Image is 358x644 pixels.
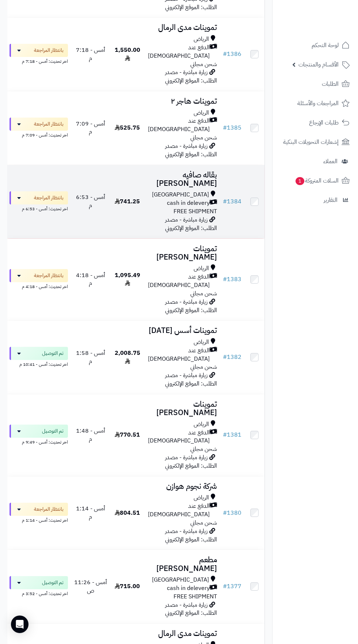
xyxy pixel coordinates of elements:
a: التقارير [277,191,354,209]
span: أمس - 6:53 م [76,193,105,210]
span: الطلبات [322,79,339,89]
span: # [223,275,227,284]
span: 525.75 [115,123,140,132]
a: #1377 [223,582,241,591]
span: الدفع عند [DEMOGRAPHIC_DATA] [148,117,210,134]
span: بانتظار المراجعة [34,47,64,54]
a: #1384 [223,197,241,206]
span: 804.51 [115,509,140,517]
span: FREE SHIPMENT [174,592,217,601]
h3: شركة نجوم هوازن [148,482,217,491]
span: الرياض [194,338,209,346]
span: شحن مجاني [190,445,217,453]
div: اخر تحديث: أمس - 6:53 م [9,204,68,212]
div: اخر تحديث: أمس - 9:49 م [9,438,68,445]
span: زيارة مباشرة - مصدر الطلب: الموقع الإلكتروني [165,298,217,315]
span: # [223,509,227,517]
div: اخر تحديث: أمس - 3:52 م [9,589,68,597]
span: شحن مجاني [190,363,217,371]
span: أمس - 1:14 م [76,504,105,521]
span: # [223,123,227,132]
span: الرياض [194,494,209,502]
span: الرياض [194,109,209,117]
span: 770.51 [115,430,140,439]
a: #1386 [223,50,241,58]
a: #1385 [223,123,241,132]
h3: مطعم [PERSON_NAME] [148,556,217,572]
h3: تموينات مدى الرمال [148,629,217,638]
span: بانتظار المراجعة [34,120,64,128]
span: تم التوصيل [42,428,64,435]
h3: تموينات أسس [DATE] [148,326,217,335]
a: #1383 [223,275,241,284]
span: cash in delevery [167,199,210,207]
span: الدفع عند [DEMOGRAPHIC_DATA] [148,273,210,290]
h3: تموينات [PERSON_NAME] [148,400,217,417]
span: 2,008.75 [115,349,140,366]
div: اخر تحديث: أمس - 7:18 م [9,57,68,65]
span: شحن مجاني [190,289,217,298]
span: الدفع عند [DEMOGRAPHIC_DATA] [148,429,210,445]
span: المراجعات والأسئلة [297,98,339,108]
a: العملاء [277,153,354,170]
span: 1 [296,177,304,185]
span: شحن مجاني [190,60,217,69]
span: زيارة مباشرة - مصدر الطلب: الموقع الإلكتروني [165,601,217,618]
a: #1380 [223,509,241,517]
span: [GEOGRAPHIC_DATA] [152,191,209,199]
span: [GEOGRAPHIC_DATA] [152,576,209,584]
span: أمس - 7:18 م [76,46,105,63]
a: السلات المتروكة1 [277,172,354,189]
span: أمس - 7:09 م [76,119,105,137]
span: زيارة مباشرة - مصدر الطلب: الموقع الإلكتروني [165,215,217,233]
span: 1,095.49 [115,271,140,288]
span: لوحة التحكم [312,40,339,50]
span: 715.00 [115,582,140,591]
span: زيارة مباشرة - مصدر الطلب: الموقع الإلكتروني [165,142,217,159]
span: 1,550.00 [115,46,140,63]
div: اخر تحديث: أمس - 4:18 م [9,282,68,290]
h3: بقاله صافيه [PERSON_NAME] [148,171,217,188]
span: شحن مجاني [190,518,217,527]
span: زيارة مباشرة - مصدر الطلب: الموقع الإلكتروني [165,453,217,470]
span: بانتظار المراجعة [34,506,64,513]
div: اخر تحديث: أمس - 7:09 م [9,131,68,138]
span: زيارة مباشرة - مصدر الطلب: الموقع الإلكتروني [165,371,217,388]
div: اخر تحديث: أمس - 1:14 م [9,516,68,524]
a: #1382 [223,353,241,361]
span: طلبات الإرجاع [309,118,339,128]
span: بانتظار المراجعة [34,272,64,279]
span: FREE SHIPMENT [174,207,217,216]
span: الدفع عند [DEMOGRAPHIC_DATA] [148,346,210,363]
a: لوحة التحكم [277,37,354,54]
span: بانتظار المراجعة [34,194,64,202]
span: # [223,353,227,361]
a: إشعارات التحويلات البنكية [277,133,354,151]
a: #1381 [223,430,241,439]
span: 741.25 [115,197,140,206]
a: الطلبات [277,75,354,93]
a: طلبات الإرجاع [277,114,354,131]
span: الرياض [194,264,209,273]
span: التقارير [324,195,338,205]
span: أمس - 1:48 م [76,426,105,444]
span: # [223,582,227,591]
h3: تموينات [PERSON_NAME] [148,245,217,261]
span: # [223,430,227,439]
h3: تموينات مدى الرمال [148,23,217,32]
span: الرياض [194,420,209,429]
span: cash in delevery [167,584,210,593]
span: شحن مجاني [190,133,217,142]
span: # [223,50,227,58]
span: تم التوصيل [42,350,64,357]
span: إشعارات التحويلات البنكية [283,137,339,147]
div: Open Intercom Messenger [11,616,28,633]
div: اخر تحديث: أمس - 10:41 م [9,360,68,368]
span: زيارة مباشرة - مصدر الطلب: الموقع الإلكتروني [165,68,217,85]
span: # [223,197,227,206]
span: الأقسام والمنتجات [298,60,339,70]
span: الرياض [194,35,209,43]
span: زيارة مباشرة - مصدر الطلب: الموقع الإلكتروني [165,527,217,544]
span: العملاء [323,156,338,166]
h3: تموينات هاجر ٢ [148,97,217,106]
